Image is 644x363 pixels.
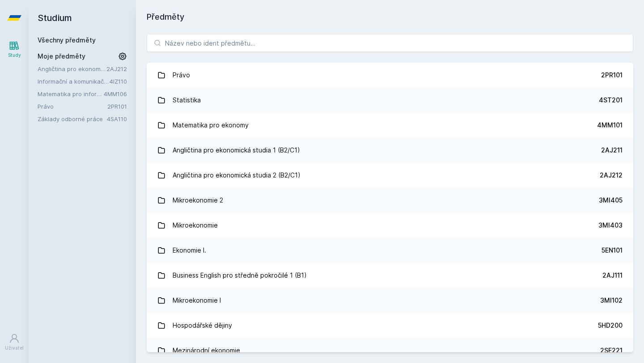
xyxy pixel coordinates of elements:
[147,113,633,138] a: Matematika pro ekonomy 4MM101
[601,146,623,155] div: 2AJ211
[38,36,96,44] a: Všechny předměty
[147,263,633,288] a: Business English pro středně pokročilé 1 (B1) 2AJ111
[600,171,623,180] div: 2AJ212
[8,52,21,59] div: Study
[147,288,633,313] a: Mikroekonomie I 3MI102
[147,238,633,263] a: Ekonomie I. 5EN101
[173,317,232,334] div: Hospodářské dějiny
[38,52,85,61] span: Moje předměty
[147,163,633,188] a: Angličtina pro ekonomická studia 2 (B2/C1) 2AJ212
[104,90,127,97] a: 4MM106
[147,138,633,163] a: Angličtina pro ekonomická studia 1 (B2/C1) 2AJ211
[2,329,27,356] a: Uživatel
[107,115,127,122] a: 4SA110
[173,141,300,159] div: Angličtina pro ekonomická studia 1 (B2/C1)
[5,345,24,351] div: Uživatel
[38,77,110,86] a: Informační a komunikační technologie
[173,191,223,209] div: Mikroekonomie 2
[173,291,221,309] div: Mikroekonomie I
[147,338,633,363] a: Mezinárodní ekonomie 2SE221
[598,221,623,230] div: 3MI403
[602,271,623,280] div: 2AJ111
[599,196,623,205] div: 3MI405
[38,102,107,111] a: Právo
[147,63,633,88] a: Právo 2PR101
[600,346,623,355] div: 2SE221
[173,241,206,259] div: Ekonomie I.
[147,88,633,113] a: Statistika 4ST201
[173,266,307,284] div: Business English pro středně pokročilé 1 (B1)
[597,121,623,130] div: 4MM101
[173,66,190,84] div: Právo
[599,96,623,105] div: 4ST201
[38,64,106,73] a: Angličtina pro ekonomická studia 2 (B2/C1)
[600,296,623,305] div: 3MI102
[173,116,249,134] div: Matematika pro ekonomy
[107,103,127,110] a: 2PR101
[601,71,623,80] div: 2PR101
[110,78,127,85] a: 4IZ110
[173,166,301,184] div: Angličtina pro ekonomická studia 2 (B2/C1)
[173,342,240,359] div: Mezinárodní ekonomie
[147,188,633,213] a: Mikroekonomie 2 3MI405
[38,114,107,123] a: Základy odborné práce
[147,34,633,52] input: Název nebo ident předmětu…
[598,321,623,330] div: 5HD200
[2,36,27,63] a: Study
[38,89,104,98] a: Matematika pro informatiky
[106,65,127,72] a: 2AJ212
[173,91,201,109] div: Statistika
[602,246,623,255] div: 5EN101
[147,213,633,238] a: Mikroekonomie 3MI403
[147,11,633,23] h1: Předměty
[173,216,218,234] div: Mikroekonomie
[147,313,633,338] a: Hospodářské dějiny 5HD200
